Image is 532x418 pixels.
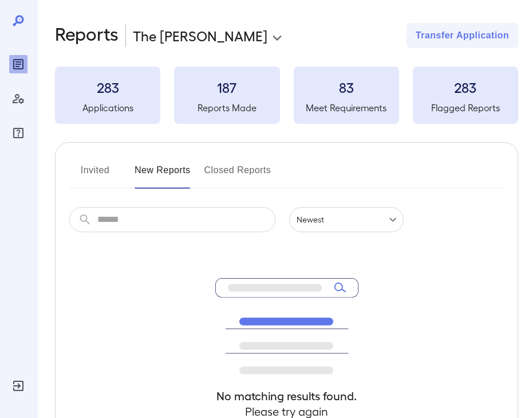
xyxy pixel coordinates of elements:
[174,101,279,115] h5: Reports Made
[55,78,160,96] h3: 283
[215,388,358,404] h4: No matching results found.
[294,101,399,115] h5: Meet Requirements
[9,89,27,108] div: Manage Users
[413,101,518,115] h5: Flagged Reports
[69,161,121,189] button: Invited
[135,161,191,189] button: New Reports
[9,377,27,395] div: Log Out
[133,26,267,45] p: The [PERSON_NAME]
[174,78,279,96] h3: 187
[55,101,160,115] h5: Applications
[413,78,518,96] h3: 283
[55,67,518,124] summary: 283Applications187Reports Made83Meet Requirements283Flagged Reports
[204,161,271,189] button: Closed Reports
[289,207,404,232] div: Newest
[9,55,27,73] div: Reports
[9,124,27,142] div: FAQ
[294,78,399,96] h3: 83
[55,23,119,48] h2: Reports
[407,23,518,48] button: Transfer Application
